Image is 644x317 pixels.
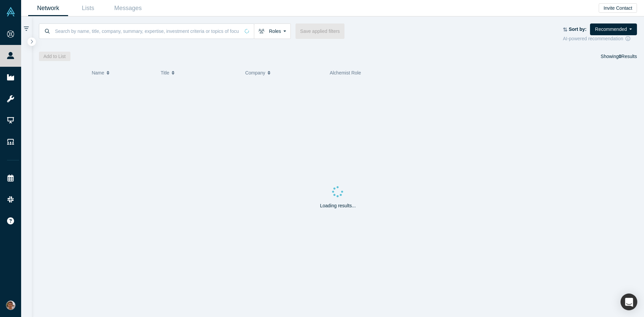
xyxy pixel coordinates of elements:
[601,52,637,61] div: Showing
[92,66,104,80] span: Name
[254,23,291,39] button: Roles
[108,0,148,16] a: Messages
[92,66,154,80] button: Name
[161,66,169,80] span: Title
[590,23,637,35] button: Recommended
[6,7,15,16] img: Alchemist Vault Logo
[330,70,361,75] span: Alchemist Role
[6,301,15,310] img: Mikhail Baklanov's Account
[54,23,240,39] input: Search by name, title, company, summary, expertise, investment criteria or topics of focus
[296,23,344,39] button: Save applied filters
[245,66,323,80] button: Company
[68,0,108,16] a: Lists
[28,0,68,16] a: Network
[245,66,265,80] span: Company
[563,35,637,42] div: AI-powered recommendation
[619,54,622,59] strong: 0
[320,202,356,209] p: Loading results...
[39,52,70,61] button: Add to List
[619,54,637,59] span: Results
[569,27,587,32] strong: Sort by:
[161,66,238,80] button: Title
[599,3,637,13] button: Invite Contact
